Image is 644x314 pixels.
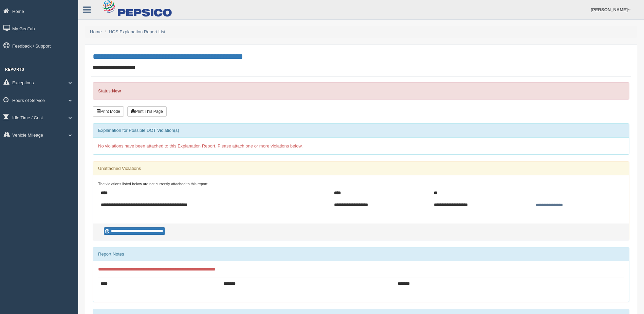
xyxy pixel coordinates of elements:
[90,29,102,34] a: Home
[127,106,167,117] button: Print This Page
[109,29,165,34] a: HOS Explanation Report List
[93,162,629,175] div: Unattached Violations
[93,82,629,100] div: Status:
[112,88,121,93] strong: New
[93,247,629,261] div: Report Notes
[93,124,629,137] div: Explanation for Possible DOT Violation(s)
[98,182,208,186] small: The violations listed below are not currently attached to this report:
[93,106,124,117] button: Print Mode
[98,143,303,149] span: No violations have been attached to this Explanation Report. Please attach one or more violations...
